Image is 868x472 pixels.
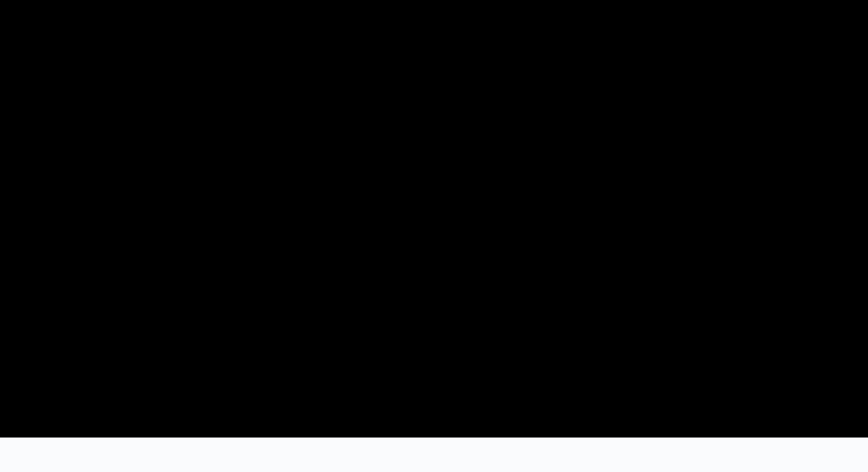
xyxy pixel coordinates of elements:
[237,368,255,380] span: 설정
[140,369,159,381] span: 대화
[101,345,198,383] a: 대화
[198,345,294,383] a: 설정
[48,368,57,380] span: 홈
[5,345,101,383] a: 홈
